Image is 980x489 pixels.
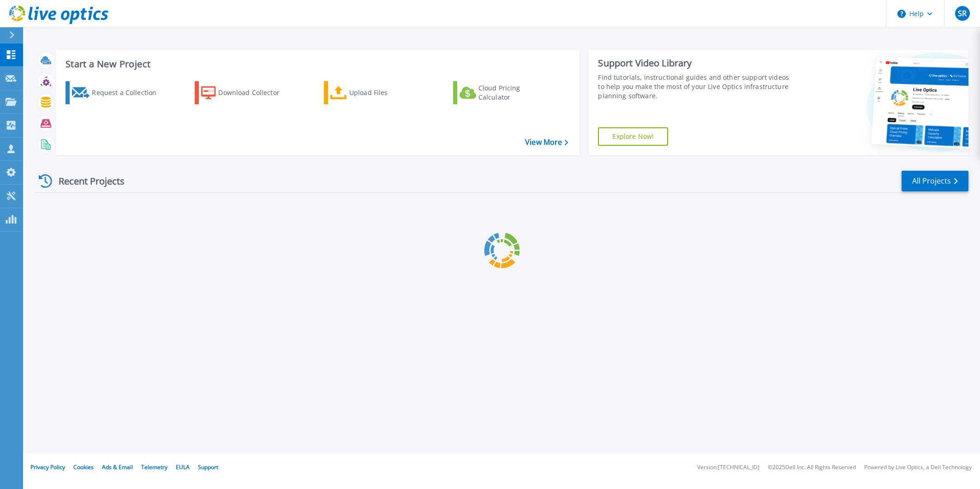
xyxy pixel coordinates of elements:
[92,83,166,102] div: Request a Collection
[958,10,967,17] span: SR
[102,463,133,471] a: Ads & Email
[453,81,556,104] a: Cloud Pricing Calculator
[768,465,856,471] li: © 2025 Dell Inc. All Rights Reserved
[141,463,167,471] a: Telemetry
[195,81,298,104] a: Download Collector
[176,463,190,471] a: EULA
[864,465,972,471] li: Powered by Live Optics, a Dell Technology
[218,83,292,102] div: Download Collector
[478,83,552,102] div: Cloud Pricing Calculator
[73,463,94,471] a: Cookies
[66,81,168,104] a: Request a Collection
[598,127,668,146] a: Explore Now!
[36,170,137,192] div: Recent Projects
[525,138,568,147] a: View More
[198,463,218,471] a: Support
[598,73,793,101] div: Find tutorials, instructional guides and other support videos to help you make the most of your L...
[349,83,423,102] div: Upload Files
[66,59,568,69] h3: Start a New Project
[324,81,427,104] a: Upload Files
[697,465,759,471] li: Version: [TECHNICAL_ID]
[30,463,65,471] a: Privacy Policy
[902,171,968,191] a: All Projects
[598,57,793,69] div: Support Video Library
